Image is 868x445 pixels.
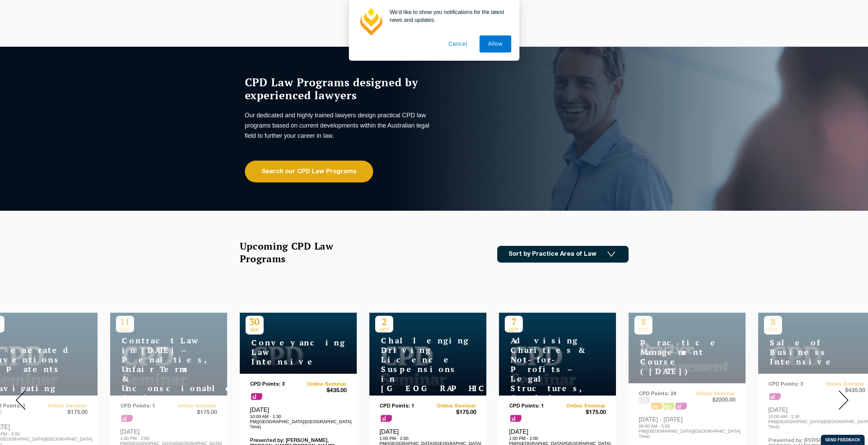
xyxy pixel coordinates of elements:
h4: Challenging Driving Licence Suspensions in [GEOGRAPHIC_DATA] [375,336,460,393]
p: 7 [505,316,523,327]
span: SEP [246,327,264,332]
span: sl [510,415,521,422]
button: Allow [480,35,511,53]
img: Next [839,390,849,410]
span: OCT [375,327,393,332]
a: Online Seminar [298,382,347,387]
span: sl [381,415,392,422]
div: We'd like to show you notifications for the latest news and updates. [384,8,511,24]
button: Cancel [440,35,476,53]
p: CPD Points: 1 [509,403,558,409]
h4: Conveyancing Law Intensive [246,338,331,367]
a: Online Seminar [557,403,606,409]
p: Our dedicated and highly trained lawyers design practical CPD law programs based on current devel... [245,110,432,141]
a: Search our CPD Law Programs [245,161,373,182]
a: Sort by Practice Area of Law [497,246,629,263]
p: 10:00 AM - 1:30 PM([GEOGRAPHIC_DATA]/[GEOGRAPHIC_DATA] Time) [250,414,347,429]
span: OCT [505,327,523,332]
img: notification icon [357,8,384,35]
span: $435.00 [298,387,347,395]
h1: CPD Law Programs designed by experienced lawyers [245,76,432,102]
div: [DATE] [250,406,347,429]
span: $175.00 [557,409,606,416]
span: sl [251,393,262,400]
p: CPD Points: 3 [250,382,298,387]
img: Icon [607,251,615,257]
h2: Upcoming CPD Law Programs [240,240,351,265]
span: $175.00 [428,409,476,416]
p: 2 [375,316,393,327]
img: Prev [16,390,26,410]
p: CPD Points: 1 [380,403,428,409]
a: Online Seminar [428,403,476,409]
p: 30 [246,316,264,327]
h4: Advising Charities & Not-for-Profits – Legal Structures, Compliance & Risk Management [505,336,590,422]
